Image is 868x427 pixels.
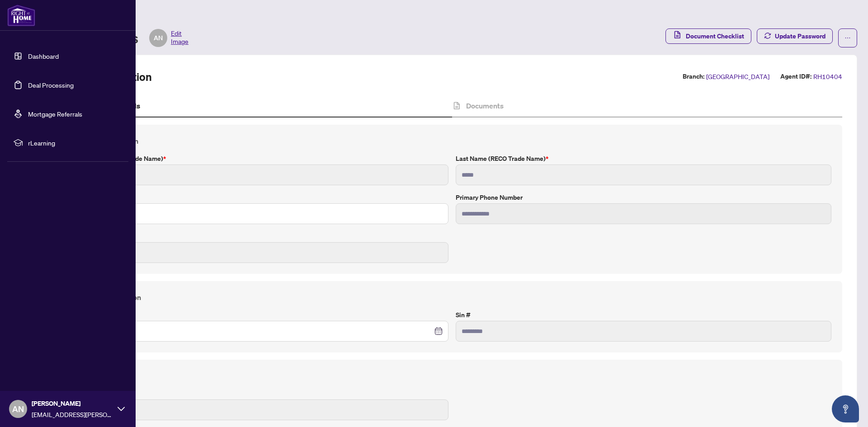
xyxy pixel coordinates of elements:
[73,154,448,164] label: First Name (RECO Trade Name)
[456,192,831,202] label: Primary Phone Number
[154,33,163,43] span: AN
[32,399,113,408] span: [PERSON_NAME]
[28,52,59,60] a: Dashboard
[844,35,851,41] span: ellipsis
[466,100,504,111] h4: Documents
[456,310,831,320] label: Sin #
[73,310,448,320] label: Date of Birth
[665,28,751,44] button: Document Checklist
[775,29,826,43] span: Update Password
[73,389,448,399] label: HST#
[832,395,859,422] button: Open asap
[28,110,82,118] a: Mortgage Referrals
[73,371,831,381] h4: Joining Profile
[7,5,35,26] img: logo
[73,231,448,241] label: E-mail Address
[456,154,831,164] label: Last Name (RECO Trade Name)
[32,409,113,419] span: [EMAIL_ADDRESS][PERSON_NAME][DOMAIN_NAME]
[686,29,744,43] span: Document Checklist
[73,192,448,202] label: Legal Name
[780,71,811,82] label: Agent ID#:
[813,71,842,82] span: RH10404
[73,136,831,146] h4: Contact Information
[12,403,24,415] span: AN
[28,81,74,89] a: Deal Processing
[171,29,189,47] span: Edit Image
[73,292,831,303] h4: Personal Information
[683,71,704,82] label: Branch:
[28,138,122,148] span: rLearning
[706,71,769,82] span: [GEOGRAPHIC_DATA]
[757,28,833,44] button: Update Password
